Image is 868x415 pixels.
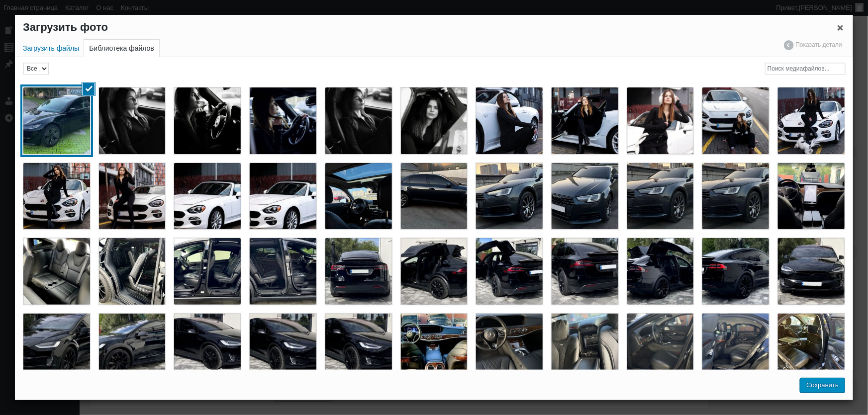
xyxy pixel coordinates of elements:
li: Tesla Model X черный прокат без водителя, внедорожник тесла арендовать с водителем на прокат 05 [773,234,849,309]
li: Ауди А4 прокат без водителя. аренда ауди с водителем, авто ауди а4 на прокат в киеве 01 [623,159,698,234]
a: Библиотека файлов [84,39,160,57]
li: Tesla Model X черный прокат без водителя, внедорожник тесла арендовать с водителем на прокат 17 [773,159,849,234]
li: Tesla Model X черный прокат без водителя, внедорожник тесла арендовать с водителем на прокат 15 [95,234,170,309]
li: Tesla Model X черный прокат без водителя, внедорожник тесла арендовать с водителем на прокат 01 [245,309,321,385]
li: Fiat 124 Spider кабриолет на прокат, аренда кабриолет на свадьбу, кабриолет для фото сессии съемк... [472,83,547,159]
li: Fiat 124 Spider кабриолет на прокат, аренда кабриолет на свадьбу, кабриолет для фото сессии съемк... [19,159,95,234]
span: Показать детали [784,40,842,50]
li: Fiat 124 Spider кабриолет на прокат, аренда кабриолет на свадьбу, кабриолет для фото сессии съемк... [95,83,170,159]
li: Mercedes-Benz S-Class 2014 на прокат, аренда бронированный мерседес s class c водителем, брониров... [396,309,472,385]
li: Fiat 124 Spider кабриолет на прокат, аренда кабриолет на свадьбу, кабриолет для фото сессии съемк... [698,83,773,159]
li: Tesla Model X черный прокат без водителя, внедорожник тесла арендовать с водителем на прокат 10 [472,234,547,309]
li: Fiat 124 Spider кабриолет на прокат, аренда кабриолет на свадьбу, кабриолет для фото сессии съемк... [547,83,623,159]
li: Tesla Model X черный прокат без водителя, внедорожник тесла арендовать с водителем на прокат 16 [19,234,95,309]
li: Tesla Model X черный прокат без водителя, внедорожник тесла арендовать с водителем на прокат 02 [170,309,245,385]
li: Tesla Model 3 аренда с водителем на свадьбу, прокат тесла 3, авто на прокат тесла модел 3 серая 01 [19,83,95,159]
li: Tesla Model X черный прокат без водителя, внедорожник тесла арендовать с водителем на прокат 09 [547,234,623,309]
li: Mercedes-Benz S-Class 2014 на прокат, аренда бронированный мерседес s class c водителем, брониров... [472,309,547,385]
li: Fiat 124 Spider кабриолет на прокат, аренда кабриолет на свадьбу, кабриолет для фото сессии съемк... [321,83,396,159]
button: Сохранить [800,378,845,393]
li: Fiat 124 Spider кабриолет на прокат, аренда кабриолет на свадьбу, кабриолет для фото сессии съемк... [170,83,245,159]
li: Fiat 124 Spider кабриолет на прокат, аренда кабриолет на свадьбу, кабриолет для фото сессии съемк... [170,159,245,234]
li: Fiat 124 Spider кабриолет на прокат, аренда кабриолет на свадьбу, кабриолет для фото сессии съемк... [95,159,170,234]
li: Fiat 124 Spider кабриолет на прокат, аренда кабриолет на свадьбу, кабриолет для фото сессии съемк... [623,83,698,159]
li: Tesla Model X черный прокат без водителя, внедорожник тесла арендовать с водителем на прокат 06 [698,234,773,309]
li: Mercedes-Benz S-Class 2014 на прокат, аренда бронированный мерседес s class c водителем, брониров... [623,309,698,385]
li: Mercedes-Benz S-Class 2014 на прокат, аренда бронированный мерседес s class c водителем, брониров... [698,309,773,385]
a: Показать детали [779,40,847,50]
li: Mercedes-Benz S-Class 2014 на прокат, аренда бронированный мерседес s class c водителем, брониров... [547,309,623,385]
li: Fiat 124 Spider кабриолет на прокат, аренда кабриолет на свадьбу, кабриолет для фото сессии съемк... [396,83,472,159]
li: Tesla Model X черный прокат без водителя, внедорожник тесла арендовать с водителем на прокат 12 [321,234,396,309]
li: Mercedes-Benz S-Class 2014 на прокат, аренда бронированный мерседес s class c водителем, брониров... [773,309,849,385]
li: Ауди А4 прокат без водителя. аренда ауди с водителем, авто ауди а4 на прокат в киеве 01 [698,159,773,234]
li: Tesla Model X черный прокат без водителя, внедорожник тесла арендовать с водителем на прокат 14 [170,234,245,309]
h1: Загрузить фото [15,15,853,40]
input: Поиск медиафайлов... [765,63,846,75]
li: Fiat 124 Spider кабриолет на прокат, аренда кабриолет на свадьбу, кабриолет для фото сессии съемк... [245,159,321,234]
li: Ауди А4 прокат без водителя. аренда ауди с водителем, авто ауди а4 на прокат в киеве 05 [321,159,396,234]
li: Tesla Model X черный прокат без водителя, внедорожник тесла арендовать с водителем на прокат 04 [19,309,95,385]
li: Tesla Model X черный прокат без водителя, внедорожник тесла арендовать с водителем на прокат 13 [245,234,321,309]
li: Ауди А4 прокат без водителя. аренда ауди с водителем, авто ауди а4 на прокат в киеве 03 [472,159,547,234]
li: Tesla Model X черный прокат без водителя, внедорожник тесла арендовать с водителем на прокат 03 [95,309,170,385]
li: Ауди А4 прокат без водителя. аренда ауди с водителем, авто ауди а4 на прокат в киеве 04 [396,159,472,234]
li: Tesla Model X черный прокат без водителя, внедорожник тесла арендовать с водителем на прокат 01 [321,309,396,385]
li: Ауди А4 прокат без водителя. аренда ауди с водителем, авто ауди а4 на прокат в киеве 02 [547,159,623,234]
li: Tesla Model X черный прокат без водителя, внедорожник тесла арендовать с водителем на прокат 07 [623,234,698,309]
a: Загрузить файлы [18,40,84,57]
li: Tesla Model X черный прокат без водителя, внедорожник тесла арендовать с водителем на прокат 11 [396,234,472,309]
li: Fiat 124 Spider кабриолет на прокат, аренда кабриолет на свадьбу, кабриолет для фото сессии съемк... [245,83,321,159]
li: Fiat 124 Spider кабриолет на прокат, аренда кабриолет на свадьбу, кабриолет для фото сессии съемк... [773,83,849,159]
